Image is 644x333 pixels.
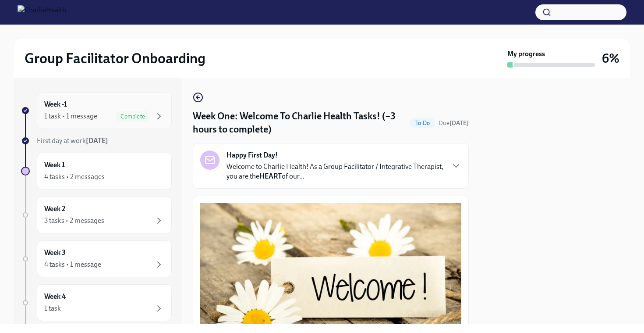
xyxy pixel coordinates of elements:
[21,284,172,321] a: Week 41 task
[507,49,545,59] strong: My progress
[44,292,66,301] h6: Week 4
[439,119,469,127] span: August 18th, 2025 10:00
[44,204,65,214] h6: Week 2
[193,110,407,136] h4: Week One: Welcome To Charlie Health Tasks! (~3 hours to complete)
[37,136,108,145] span: First day at work
[18,5,66,19] img: CharlieHealth
[44,111,97,121] div: 1 task • 1 message
[226,162,444,181] p: Welcome to Charlie Health! As a Group Facilitator / Integrative Therapist, you are the of our...
[449,119,469,127] strong: [DATE]
[44,100,67,109] h6: Week -1
[226,150,278,160] strong: Happy First Day!
[439,119,469,127] span: Due
[259,172,282,180] strong: HEART
[21,240,172,277] a: Week 34 tasks • 1 message
[44,160,65,170] h6: Week 1
[44,304,61,313] div: 1 task
[44,260,101,269] div: 4 tasks • 1 message
[21,153,172,190] a: Week 14 tasks • 2 messages
[25,50,205,67] h2: Group Facilitator Onboarding
[44,248,66,258] h6: Week 3
[44,172,105,182] div: 4 tasks • 2 messages
[115,113,150,120] span: Complete
[21,136,172,146] a: First day at work[DATE]
[21,197,172,233] a: Week 23 tasks • 2 messages
[602,50,619,66] h3: 6%
[21,92,172,129] a: Week -11 task • 1 messageComplete
[410,120,435,126] span: To Do
[86,136,108,145] strong: [DATE]
[44,216,104,226] div: 3 tasks • 2 messages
